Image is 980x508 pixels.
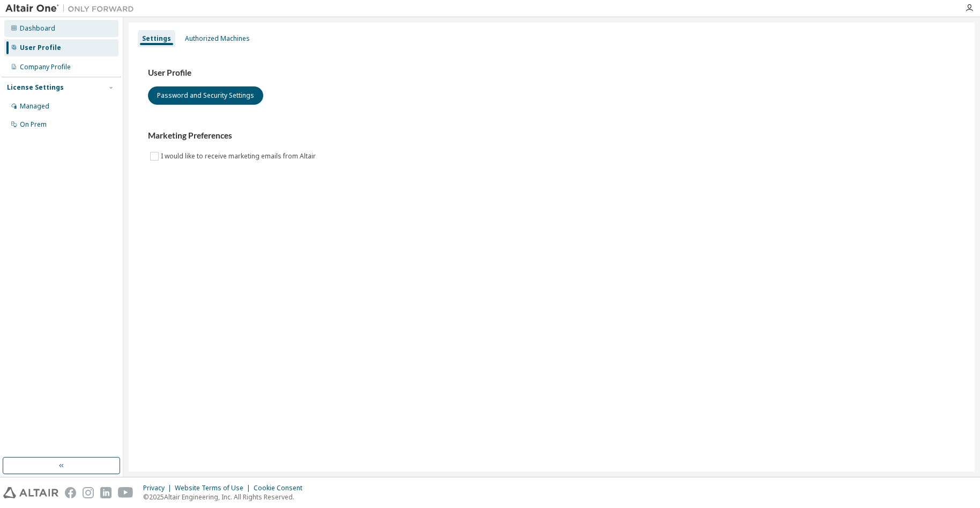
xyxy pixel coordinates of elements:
label: I would like to receive marketing emails from Altair [161,150,318,163]
div: User Profile [20,43,61,52]
div: Dashboard [20,24,55,33]
div: License Settings [7,83,64,92]
div: On Prem [20,120,47,129]
div: Website Terms of Use [175,484,254,492]
div: Managed [20,102,49,111]
img: linkedin.svg [100,487,112,498]
div: Privacy [143,484,175,492]
img: facebook.svg [65,487,76,498]
button: Password and Security Settings [148,86,263,105]
div: Settings [142,34,171,43]
h3: User Profile [148,68,955,78]
p: © 2025 Altair Engineering, Inc. All Rights Reserved. [143,492,309,502]
img: instagram.svg [83,487,94,498]
img: Altair One [5,3,139,14]
div: Company Profile [20,63,71,71]
img: youtube.svg [118,487,133,498]
div: Cookie Consent [254,484,309,492]
h3: Marketing Preferences [148,130,955,141]
div: Authorized Machines [185,34,250,43]
img: altair_logo.svg [3,487,58,498]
